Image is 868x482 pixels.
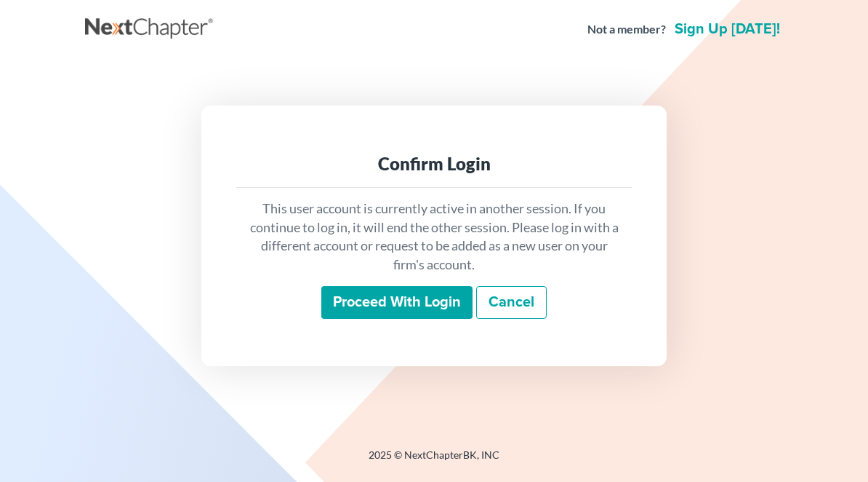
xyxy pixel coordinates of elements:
p: This user account is currently active in another session. If you continue to log in, it will end ... [248,199,620,274]
a: Cancel [476,286,547,320]
div: 2025 © NextChapterBK, INC [85,448,783,474]
strong: Not a member? [587,21,666,38]
a: Sign up [DATE]! [672,22,783,36]
input: Proceed with login [321,286,473,320]
div: Confirm Login [248,152,620,175]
